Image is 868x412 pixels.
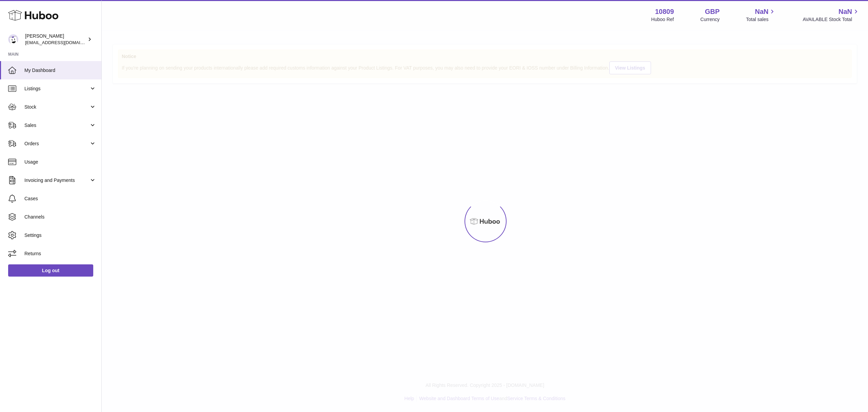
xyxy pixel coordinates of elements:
span: Cases [24,195,96,202]
span: My Dashboard [24,67,96,74]
div: [PERSON_NAME] [25,33,86,46]
a: NaN AVAILABLE Stock Total [803,7,860,23]
span: Returns [24,250,96,257]
span: Settings [24,232,96,239]
div: Huboo Ref [651,16,674,23]
img: internalAdmin-10809@internal.huboo.com [8,34,18,44]
span: Stock [24,104,89,110]
span: NaN [755,7,768,16]
span: Total sales [746,16,776,23]
span: Usage [24,159,96,165]
span: [EMAIL_ADDRESS][DOMAIN_NAME] [25,40,100,45]
strong: GBP [705,7,719,16]
span: Orders [24,141,89,147]
span: Sales [24,122,89,129]
span: Listings [24,86,89,92]
div: Currency [701,16,720,23]
span: Invoicing and Payments [24,177,89,184]
span: AVAILABLE Stock Total [803,16,860,23]
a: NaN Total sales [746,7,776,23]
span: Channels [24,214,96,220]
strong: 10809 [655,7,674,16]
a: Log out [8,264,93,277]
span: NaN [839,7,852,16]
